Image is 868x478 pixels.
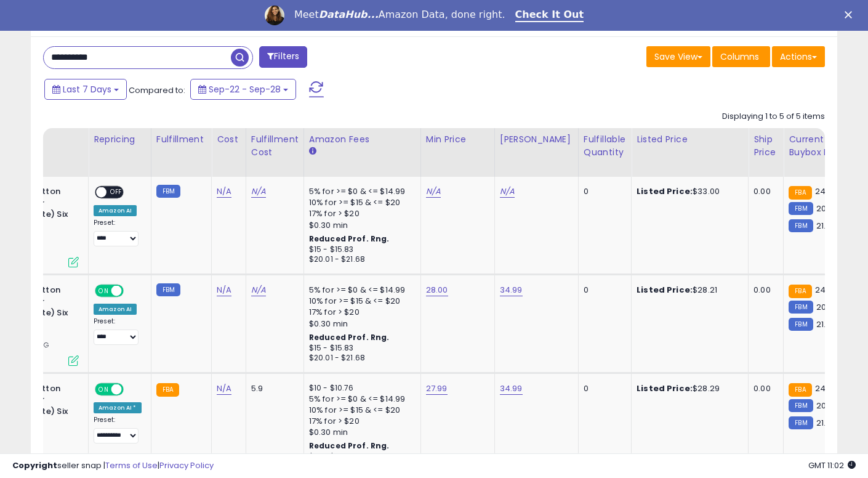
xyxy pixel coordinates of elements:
[309,245,411,255] div: $15 - $15.83
[789,285,811,298] small: FBA
[309,133,416,146] div: Amazon Fees
[63,83,111,95] span: Last 7 Days
[309,186,411,197] div: 5% for >= $0 & <= $14.99
[722,111,825,123] div: Displaying 1 to 5 of 5 items
[217,284,231,296] a: N/A
[122,286,142,296] span: OFF
[584,285,622,296] div: 0
[816,203,834,214] span: 20.11
[251,383,294,394] div: 5.9
[500,133,573,146] div: [PERSON_NAME]
[500,383,523,395] a: 34.99
[309,318,411,330] div: $0.30 min
[584,133,626,159] div: Fulfillable Quantity
[96,384,111,395] span: ON
[637,185,693,197] b: Listed Price:
[122,384,142,395] span: OFF
[637,186,739,197] div: $33.00
[94,402,142,413] div: Amazon AI *
[156,283,180,296] small: FBM
[815,185,833,197] span: 24.5
[44,79,127,100] button: Last 7 Days
[94,133,146,146] div: Repricing
[584,186,622,197] div: 0
[309,146,316,157] small: Amazon Fees.
[753,133,778,159] div: Ship Price
[808,460,856,471] span: 2025-10-8 11:02 GMT
[309,254,411,265] div: $20.01 - $21.68
[309,307,411,318] div: 17% for > $20
[789,301,813,314] small: FBM
[217,383,231,395] a: N/A
[217,133,241,146] div: Cost
[426,383,448,395] a: 27.99
[309,440,390,451] b: Reduced Prof. Rng.
[94,416,142,444] div: Preset:
[94,304,137,315] div: Amazon AI
[500,284,523,296] a: 34.99
[789,219,813,232] small: FBM
[309,208,411,219] div: 17% for > $20
[789,383,811,397] small: FBA
[94,317,142,345] div: Preset:
[426,133,489,146] div: Min Price
[816,417,835,429] span: 21.75
[156,185,180,198] small: FBM
[94,219,142,246] div: Preset:
[309,427,411,438] div: $0.30 min
[753,285,774,296] div: 0.00
[319,9,379,20] i: DataHub...
[637,133,743,146] div: Listed Price
[156,383,179,397] small: FBA
[159,460,214,471] a: Privacy Policy
[815,284,833,296] span: 24.5
[515,9,584,22] a: Check It Out
[309,405,411,416] div: 10% for >= $15 & <= $20
[646,46,710,67] button: Save View
[309,394,411,405] div: 5% for >= $0 & <= $14.99
[309,296,411,307] div: 10% for >= $15 & <= $20
[309,197,411,208] div: 10% for >= $15 & <= $20
[309,416,411,427] div: 17% for > $20
[789,186,811,200] small: FBA
[156,133,206,146] div: Fulfillment
[637,383,693,394] b: Listed Price:
[190,79,296,100] button: Sep-22 - Sep-28
[94,205,137,216] div: Amazon AI
[217,185,231,198] a: N/A
[426,284,448,296] a: 28.00
[789,133,852,159] div: Current Buybox Price
[637,284,693,296] b: Listed Price:
[309,220,411,231] div: $0.30 min
[712,46,770,67] button: Columns
[845,11,857,18] div: Close
[259,46,307,68] button: Filters
[426,185,441,198] a: N/A
[209,83,281,95] span: Sep-22 - Sep-28
[265,6,284,25] img: Profile image for Georgie
[105,460,158,471] a: Terms of Use
[816,318,835,330] span: 21.75
[309,285,411,296] div: 5% for >= $0 & <= $14.99
[309,332,390,342] b: Reduced Prof. Rng.
[584,383,622,394] div: 0
[789,399,813,412] small: FBM
[816,220,835,232] span: 21.75
[12,460,57,471] strong: Copyright
[789,202,813,215] small: FBM
[251,185,266,198] a: N/A
[309,353,411,363] div: $20.01 - $21.68
[815,383,833,394] span: 24.5
[637,285,739,296] div: $28.21
[720,51,759,63] span: Columns
[789,318,813,331] small: FBM
[500,185,515,198] a: N/A
[772,46,825,67] button: Actions
[251,133,299,159] div: Fulfillment Cost
[789,416,813,429] small: FBM
[106,187,126,198] span: OFF
[12,460,214,472] div: seller snap | |
[637,383,739,394] div: $28.29
[96,286,111,296] span: ON
[309,343,411,354] div: $15 - $15.83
